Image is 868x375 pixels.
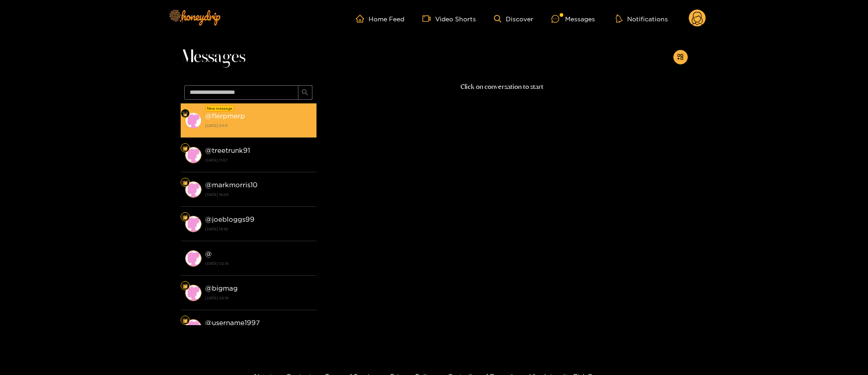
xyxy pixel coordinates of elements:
[356,15,369,23] span: home
[205,259,312,268] strong: [DATE] 02:16
[185,147,201,163] img: conversation
[182,214,188,220] img: Fan Level
[185,181,201,198] img: conversation
[205,122,312,130] strong: [DATE] 03:11
[206,105,234,112] div: New message
[205,284,238,292] strong: @ bigmag
[182,180,188,185] img: Fan Level
[182,146,188,151] img: Fan Level
[205,250,212,258] strong: @
[182,318,188,323] img: Fan Level
[185,285,201,301] img: conversation
[205,225,312,233] strong: [DATE] 14:42
[677,54,684,61] span: appstore-add
[302,89,308,97] span: search
[298,85,312,100] button: search
[205,181,258,189] strong: @ markmorris10
[205,112,245,120] strong: @ flerpmerp
[317,82,688,92] p: Click on conversation to start
[613,14,671,23] button: Notifications
[205,146,250,154] strong: @ treetrunk91
[185,250,201,267] img: conversation
[185,319,201,336] img: conversation
[205,319,260,326] strong: @ username1997
[205,156,312,164] strong: [DATE] 11:07
[185,216,201,232] img: conversation
[205,215,254,223] strong: @ joebloggs99
[422,15,476,23] a: Video Shorts
[673,50,688,64] button: appstore-add
[182,283,188,289] img: Fan Level
[422,15,435,23] span: video-camera
[181,46,245,68] span: Messages
[182,111,188,117] img: Fan Level
[356,15,404,23] a: Home Feed
[494,15,533,23] a: Discover
[185,112,201,129] img: conversation
[551,14,595,24] div: Messages
[205,294,312,302] strong: [DATE] 02:16
[205,190,312,199] strong: [DATE] 16:05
